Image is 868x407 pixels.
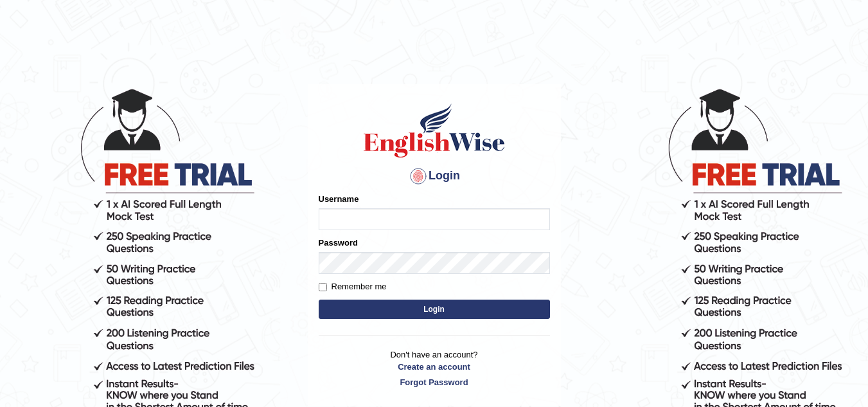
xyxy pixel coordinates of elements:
[319,237,358,249] label: Password
[361,102,508,159] img: Logo of English Wise sign in for intelligent practice with AI
[319,193,359,205] label: Username
[319,361,550,373] a: Create an account
[319,376,550,388] a: Forgot Password
[319,280,387,293] label: Remember me
[319,166,550,186] h4: Login
[319,348,550,388] p: Don't have an account?
[319,300,550,319] button: Login
[319,283,327,291] input: Remember me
